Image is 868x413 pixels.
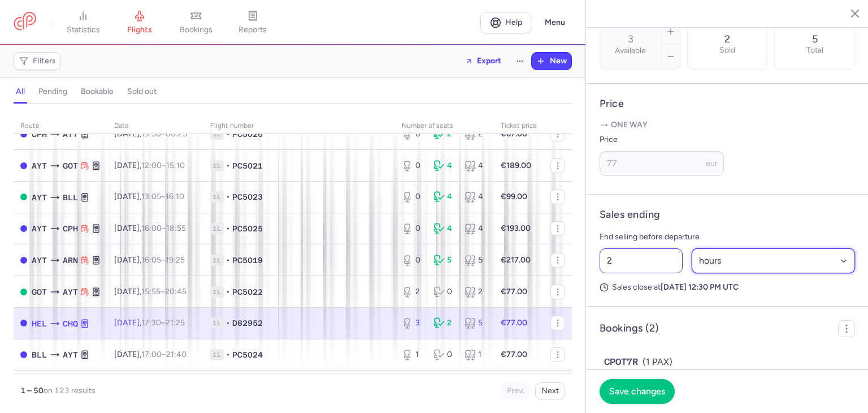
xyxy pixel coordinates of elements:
div: 0 [402,191,424,203]
p: 2 [724,33,730,45]
strong: [DATE] 12:30 PM UTC [661,282,739,292]
div: 4 [465,191,487,203]
time: 16:05 [141,255,161,265]
button: New [532,53,571,70]
span: PC5022 [232,286,263,298]
div: 5 [465,317,487,329]
h4: Price [600,97,855,110]
span: AYT [63,349,78,361]
p: One way [600,119,855,131]
h4: bookable [81,87,114,97]
strong: €67.00 [501,129,527,139]
span: – [141,223,186,233]
span: [DATE], [114,287,186,296]
div: 0 [402,160,424,171]
span: – [141,192,184,201]
span: GOT [32,286,47,298]
time: 19:25 [166,255,185,265]
span: AYT [32,222,47,235]
time: 16:10 [166,192,184,201]
span: – [141,129,193,139]
time: 19:50 [141,129,161,139]
span: [DATE], [114,192,184,201]
span: PC5021 [232,160,263,171]
div: (1 PAX) [604,355,850,369]
span: – [141,318,185,328]
button: Filters [14,53,60,70]
time: 18:55 [166,223,186,233]
span: [DATE], [114,223,186,233]
span: Help [505,18,522,27]
strong: €77.00 [501,350,527,359]
span: New [550,57,567,66]
p: Total [806,46,823,55]
span: PC5019 [232,255,263,266]
a: bookings [168,10,224,35]
span: • [226,160,230,171]
span: D82952 [232,317,263,329]
span: PC5025 [232,223,263,234]
span: [DATE], [114,255,185,265]
div: 0 [433,349,456,360]
span: 1L [210,317,224,329]
span: BLL [32,349,47,361]
strong: 1 – 50 [20,386,44,395]
strong: €77.00 [501,318,527,328]
time: 15:55 [141,287,160,296]
th: Ticket price [494,118,544,135]
a: Help [480,12,531,33]
div: 4 [465,160,487,171]
button: Prev. [501,382,531,399]
div: 2 [465,286,487,298]
span: HEL [32,317,47,330]
p: Sales close at [600,282,855,292]
strong: €193.00 [501,223,531,233]
div: 0 [402,255,424,266]
button: Menu [538,12,572,33]
th: Flight number [203,118,395,135]
span: GOT [63,160,78,172]
time: 00:25 [166,129,193,139]
th: date [107,118,203,135]
span: • [226,349,230,360]
span: 1L [210,191,224,203]
span: CPH [63,222,78,235]
label: Price [600,133,724,147]
span: 1L [210,160,224,171]
p: Sold [719,46,735,55]
div: 5 [433,255,456,266]
span: – [141,255,185,265]
label: Available [615,46,646,55]
a: reports [224,10,281,35]
strong: €217.00 [501,255,531,265]
button: Export [458,52,509,70]
time: 20:45 [165,287,186,296]
span: PC5024 [232,349,263,360]
a: flights [111,10,168,35]
div: 5 [465,255,487,266]
span: – [141,161,185,170]
span: Export [477,57,501,65]
time: 21:25 [166,318,185,328]
div: 4 [433,223,456,234]
span: CHQ [63,317,78,330]
time: 21:40 [166,350,186,359]
span: on 123 results [44,386,96,395]
span: [DATE], [114,161,185,170]
span: PC5023 [232,191,263,203]
sup: +1 [187,128,193,135]
th: route [14,118,107,135]
a: statistics [55,10,111,35]
strong: €99.00 [501,192,527,201]
div: 2 [433,317,456,329]
time: 17:00 [141,350,162,359]
div: 0 [402,223,424,234]
div: 4 [433,191,456,203]
span: CPOT7R [604,355,638,369]
span: reports [238,25,267,35]
time: 13:05 [141,192,161,201]
time: 17:30 [141,318,161,328]
div: 1 [402,349,424,360]
input: ## [600,248,683,273]
h4: Sales ending [600,208,660,221]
